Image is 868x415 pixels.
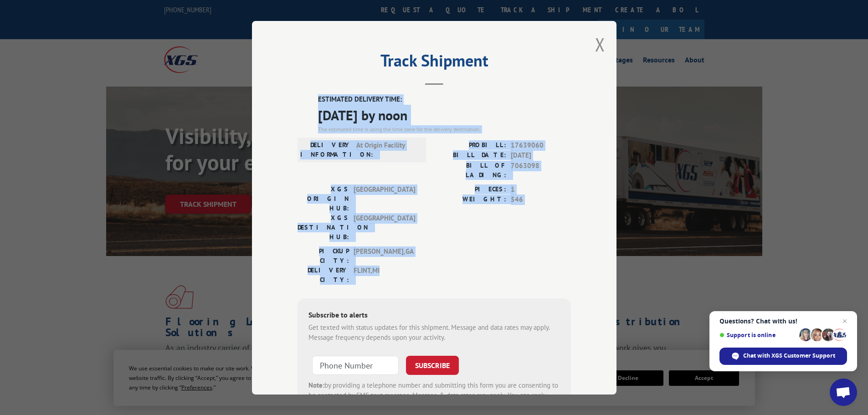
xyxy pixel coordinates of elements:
div: Subscribe to alerts [308,309,560,322]
label: WEIGHT: [434,195,506,205]
label: BILL DATE: [434,150,506,161]
label: PICKUP CITY: [298,246,349,265]
span: 7063098 [511,160,571,179]
span: At Origin Facility [356,140,418,159]
span: 17639060 [511,140,571,150]
button: SUBSCRIBE [406,355,459,374]
span: Close chat [839,316,850,327]
div: Open chat [830,379,857,406]
div: Get texted with status updates for this shipment. Message and data rates may apply. Message frequ... [308,322,560,343]
span: FLINT , MI [354,265,415,284]
label: XGS ORIGIN HUB: [298,184,349,213]
span: [DATE] by noon [318,104,571,125]
button: Close modal [595,32,605,56]
label: BILL OF LADING: [434,160,506,179]
input: Phone Number [312,355,399,374]
div: The estimated time is using the time zone for the delivery destination. [318,125,571,133]
strong: Note: [308,380,324,389]
span: [GEOGRAPHIC_DATA] [354,184,415,213]
span: 1 [511,184,571,195]
h2: Track Shipment [298,54,571,72]
span: Support is online [719,332,796,338]
div: Chat with XGS Customer Support [719,348,847,365]
div: by providing a telephone number and submitting this form you are consenting to be contacted by SM... [308,380,560,411]
label: PIECES: [434,184,506,195]
span: 546 [511,195,571,205]
span: Questions? Chat with us! [719,318,847,325]
label: DELIVERY CITY: [298,265,349,284]
label: PROBILL: [434,140,506,150]
span: [PERSON_NAME] , GA [354,246,415,265]
label: DELIVERY INFORMATION: [300,140,352,159]
span: [DATE] [511,150,571,161]
label: XGS DESTINATION HUB: [298,213,349,241]
span: [GEOGRAPHIC_DATA] [354,213,415,241]
label: ESTIMATED DELIVERY TIME: [318,94,571,105]
span: Chat with XGS Customer Support [743,352,835,360]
